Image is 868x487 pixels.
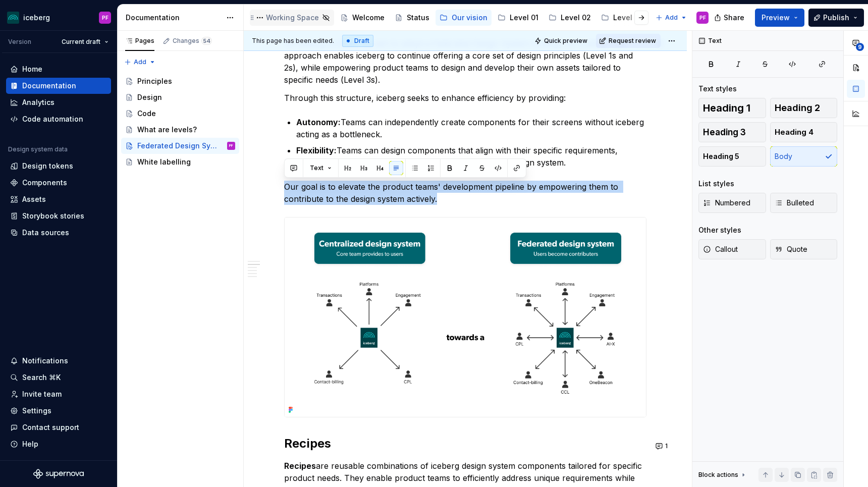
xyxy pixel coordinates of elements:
div: Block actions [698,468,747,482]
a: Invite team [6,386,111,402]
a: Design [121,89,239,105]
img: 418c6d47-6da6-4103-8b13-b5999f8989a1.png [7,12,19,24]
button: Add [653,11,690,25]
button: Preview [755,9,804,27]
a: Components [6,175,111,191]
div: iceberg [23,13,50,23]
div: PF [229,141,233,151]
button: Contact support [6,419,111,436]
a: What are levels? [121,122,239,138]
div: Pages [125,37,154,45]
button: Heading 1 [698,98,766,118]
button: Numbered [698,193,766,213]
div: Home [22,64,42,74]
span: Numbered [703,198,750,208]
span: Heading 3 [703,127,746,137]
div: Federated Design System [137,141,221,151]
div: Search ⌘K [22,372,61,383]
button: Add [121,55,159,69]
span: Heading 5 [703,151,739,161]
div: Notifications [22,356,68,366]
a: Principles [121,73,239,89]
span: 9 [856,43,864,51]
button: Text [305,161,336,175]
div: Text styles [698,84,737,94]
button: 1 [653,439,672,453]
div: Design [137,92,162,102]
div: Settings [22,406,51,416]
a: Data sources [6,225,111,241]
div: Draft [342,35,373,47]
div: Changes [173,37,212,45]
button: Callout [698,239,766,259]
span: Current draft [62,38,100,46]
button: Heading 3 [698,122,766,142]
button: Heading 2 [770,98,838,118]
div: PF [102,14,108,22]
strong: Flexibility: [296,145,337,155]
div: Our vision [452,13,487,23]
img: 9e40c545-fbb7-45c1-ae54-efcbd6d5bc23.png [285,218,646,417]
a: White labelling [121,154,239,170]
span: Callout [703,244,738,254]
a: Code [121,105,239,122]
div: Code [137,109,156,119]
a: Design tokens [6,158,111,174]
div: Welcome [352,13,385,23]
a: Documentation [6,78,111,94]
span: Add [665,14,678,22]
div: Page tree [250,8,650,28]
a: Storybook stories [6,208,111,224]
button: Quick preview [531,34,592,48]
button: Help [6,436,111,452]
strong: Autonomy: [296,117,341,127]
span: Text [310,164,323,172]
div: Working Space [266,13,319,23]
a: Analytics [6,94,111,111]
button: Heading 4 [770,122,838,142]
strong: Recipes [284,461,316,471]
div: Design system data [8,145,68,153]
div: Level 01 [510,13,538,23]
div: Help [22,439,38,449]
span: Request review [609,37,656,45]
h2: Recipes [284,436,646,452]
div: Level 02 [561,13,591,23]
button: Bulleted [770,193,838,213]
div: Analytics [22,97,55,107]
span: Heading 4 [775,127,813,137]
div: Level 03 [613,13,643,23]
span: Quick preview [544,37,587,45]
button: icebergPF [2,7,115,28]
span: Share [724,13,744,23]
a: Federated Design SystemPF [121,138,239,154]
span: Bulleted [775,198,814,208]
p: Teams can design components that align with their specific requirements, without being limited by... [296,144,646,169]
div: Principles [137,76,172,86]
div: Invite team [22,389,62,399]
div: Components [22,178,67,188]
span: Heading 1 [703,103,750,113]
svg: Supernova Logo [33,469,84,479]
div: Block actions [698,471,738,479]
div: Status [407,13,429,23]
div: Page tree [121,73,239,170]
a: Level 01 [494,10,542,26]
button: Heading 5 [698,146,766,167]
p: Through this structure, iceberg seeks to enhance efficiency by providing: [284,92,646,104]
div: PF [699,14,706,22]
p: Our goal is to elevate the product teams' development pipeline by empowering them to contribute t... [284,181,646,205]
span: Publish [823,13,849,23]
button: Search ⌘K [6,369,111,386]
button: Publish [808,9,864,27]
div: White labelling [137,157,191,167]
div: Documentation [126,13,221,23]
a: Home [6,61,111,77]
span: 1 [665,442,668,450]
div: What are levels? [137,125,197,135]
div: Assets [22,194,46,204]
p: Teams can independently create components for their screens without iceberg acting as a bottleneck. [296,116,646,140]
a: Assets [6,191,111,207]
span: This page has been edited. [252,37,334,45]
